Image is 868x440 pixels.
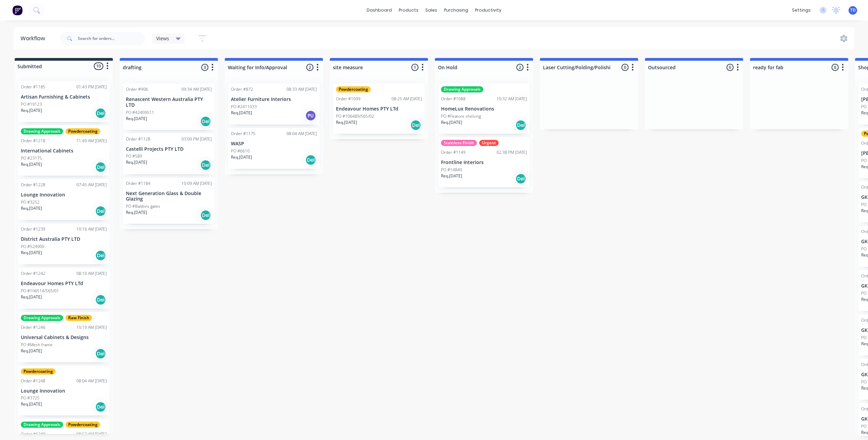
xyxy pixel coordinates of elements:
p: PO #106489/565/02 [336,113,374,119]
div: Del [95,108,106,119]
p: Req. [DATE] [336,119,357,126]
div: Order #1099 [336,96,361,102]
div: Order #1088 [441,96,466,102]
div: Del [95,250,106,261]
div: Drawing ApprovalsRaw FinishOrder #124610:19 AM [DATE]Universal Cabinets & DesignsPO #Mesh frameRe... [18,312,109,362]
div: Stainless FinishUrgentOrder #114902:38 PM [DATE]Frontline InteriorsPO #14840Req.[DATE]Del [438,137,530,187]
div: Raw Finish [65,315,92,321]
div: Order #1128 [126,136,150,142]
div: Drawing Approvals [21,422,63,428]
p: Req. [DATE] [21,348,42,354]
div: Powdercoating [21,368,56,375]
p: Req. [DATE] [231,154,252,160]
div: Del [95,294,106,305]
p: Lounge Innovation [21,192,107,198]
div: 10:32 AM [DATE] [497,96,527,102]
div: Powdercoating [336,86,371,92]
span: TD [850,7,856,13]
p: PO #3252 [21,199,40,205]
p: PO #2411033 [231,104,257,110]
div: Drawing ApprovalsPowdercoatingOrder #121811:49 AM [DATE]International CabinetsPO #23175Req.[DATE]Del [18,126,109,176]
p: Req. [DATE] [21,250,42,256]
p: PO #19123 [21,101,42,107]
div: 10:09 AM [DATE] [181,180,212,187]
div: Del [95,162,106,173]
div: Del [305,155,316,165]
p: PO #3725 [21,395,40,401]
div: Del [95,206,106,217]
p: Req. [DATE] [126,159,147,165]
div: PowdercoatingOrder #124808:04 AM [DATE]Lounge InnovationPO #3725Req.[DATE]Del [18,366,109,416]
p: Req. [DATE] [126,209,147,216]
p: District Australia PTY LTD [21,236,107,242]
p: Endeavour Homes PTY LTd [336,106,422,112]
div: Order #872 [231,86,253,92]
div: 03:00 PM [DATE] [181,136,212,142]
div: Order #1185 [21,84,45,90]
div: 07:45 AM [DATE] [76,182,107,188]
div: Stainless Finish [441,140,477,146]
div: 10:19 AM [DATE] [76,324,107,331]
div: 11:49 AM [DATE] [76,138,107,144]
div: Order #1175 [231,131,255,137]
span: Views [156,35,169,42]
div: 08:04 AM [DATE] [76,378,107,384]
p: PO #Feature shelving [441,113,481,119]
p: PO #6610 [231,148,250,154]
div: 08:25 AM [DATE] [392,96,422,102]
p: PO #23175 [21,155,42,161]
p: Castelli Projects PTY LTD [126,146,212,152]
p: Req. [DATE] [21,161,42,167]
p: Artisan Furnishing & Cabinets [21,94,107,100]
p: Endeavour Homes PTY LTd [21,281,107,287]
div: 08:04 AM [DATE] [286,131,317,137]
p: Frontline Interiors [441,160,527,165]
p: Req. [DATE] [21,205,42,211]
div: Del [515,120,526,131]
div: Order #1246 [21,324,45,331]
p: PO #Baldivis gates [126,203,160,209]
div: Order #90609:34 AM [DATE]Renascent Western Australia PTY LTDPO #42409S11Req.[DATE]Del [123,84,215,130]
div: Order #123910:16 AM [DATE]District Australia PTY LTDPO #524900Req.[DATE]Del [18,223,109,264]
p: Req. [DATE] [126,116,147,122]
p: Req. [DATE] [441,173,462,179]
div: Drawing Approvals [441,86,483,92]
div: Powdercoating [65,422,100,428]
div: Drawing Approvals [21,315,63,321]
p: PO #524900 [21,244,44,250]
div: Order #118410:09 AM [DATE]Next Generation Glass & Double GlazingPO #Baldivis gatesReq.[DATE]Del [123,178,215,224]
p: HomeLux Renovations [441,106,527,112]
div: Order #1239 [21,226,45,232]
div: Order #1218 [21,138,45,144]
p: WASP [231,141,317,147]
div: settings [789,5,814,15]
div: Order #117508:04 AM [DATE]WASPPO #6610Req.[DATE]Del [228,128,320,169]
div: Del [200,160,211,171]
div: Order #124208:10 AM [DATE]Endeavour Homes PTY LTdPO #106514/565/01Req.[DATE]Del [18,268,109,309]
p: PO #589 [126,153,142,159]
div: PU [305,110,316,121]
div: Del [95,348,106,359]
div: 10:16 AM [DATE] [76,226,107,232]
div: Del [200,210,211,221]
p: PO #42409S11 [126,109,154,116]
div: productivity [472,5,505,15]
div: 09:34 AM [DATE] [181,86,212,92]
div: Urgent [479,140,499,146]
p: PO #14840 [441,167,462,173]
div: Order #118501:43 PM [DATE]Artisan Furnishing & CabinetsPO #19123Req.[DATE]Del [18,81,109,122]
div: products [395,5,422,15]
div: Order #1248 [21,378,45,384]
div: Order #1249 [21,431,45,437]
img: Factory [12,5,23,15]
div: Drawing ApprovalsOrder #108810:32 AM [DATE]HomeLux RenovationsPO #Feature shelvingReq.[DATE]Del [438,84,530,134]
a: dashboard [363,5,395,15]
div: Order #1228 [21,182,45,188]
p: Universal Cabinets & Designs [21,335,107,340]
div: 08:10 AM [DATE] [76,270,107,277]
p: Req. [DATE] [21,294,42,300]
div: Order #1149 [441,149,466,156]
div: Del [410,120,421,131]
div: Order #1184 [126,180,150,187]
div: Order #112803:00 PM [DATE]Castelli Projects PTY LTDPO #589Req.[DATE]Del [123,133,215,174]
